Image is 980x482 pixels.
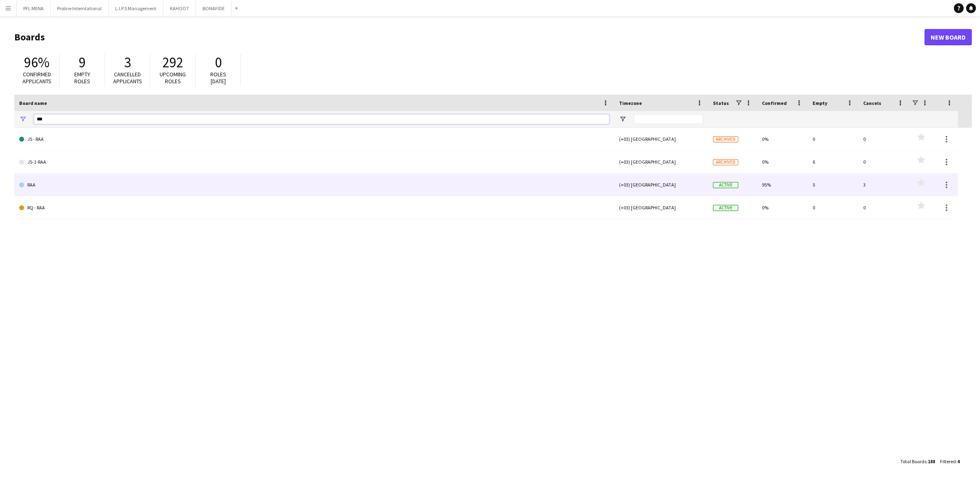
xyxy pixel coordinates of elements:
[113,71,142,85] span: Cancelled applicants
[19,196,609,219] a: RQ - RAA
[940,453,960,469] div: :
[109,0,163,16] button: L.I.P.S Management
[34,114,609,124] input: Board name Filter Input
[808,196,858,219] div: 0
[757,196,808,219] div: 0%
[163,53,183,71] span: 292
[614,151,708,173] div: (+03) [GEOGRAPHIC_DATA]
[210,71,226,85] span: Roles [DATE]
[19,151,609,173] a: JS-1-RAA
[957,458,960,464] span: 4
[858,196,909,219] div: 0
[614,128,708,150] div: (+03) [GEOGRAPHIC_DATA]
[19,128,609,151] a: JS - RAA
[713,136,738,142] span: Archived
[634,114,703,124] input: Timezone Filter Input
[614,196,708,219] div: (+03) [GEOGRAPHIC_DATA]
[928,458,935,464] span: 188
[17,0,51,16] button: PFL MENA
[808,173,858,196] div: 5
[757,173,808,196] div: 95%
[614,173,708,196] div: (+03) [GEOGRAPHIC_DATA]
[863,100,881,106] span: Cancels
[813,100,827,106] span: Empty
[124,53,131,71] span: 3
[713,159,738,165] span: Archived
[79,53,86,71] span: 9
[215,53,222,71] span: 0
[940,458,956,464] span: Filtered
[858,151,909,173] div: 0
[196,0,232,16] button: BONAFIDE
[19,173,609,196] a: RAA
[757,151,808,173] div: 0%
[924,29,972,45] a: New Board
[24,53,49,71] span: 96%
[762,100,787,106] span: Confirmed
[619,100,642,106] span: Timezone
[808,128,858,150] div: 0
[713,205,738,211] span: Active
[14,31,924,43] h1: Boards
[757,128,808,150] div: 0%
[74,71,90,85] span: Empty roles
[163,0,196,16] button: KAHOOT
[22,71,51,85] span: Confirmed applicants
[19,100,47,106] span: Board name
[900,458,927,464] span: Total Boards
[858,128,909,150] div: 0
[713,100,729,106] span: Status
[619,116,626,123] button: Open Filter Menu
[713,182,738,188] span: Active
[858,173,909,196] div: 3
[51,0,109,16] button: Proline Interntational
[900,453,935,469] div: :
[19,116,27,123] button: Open Filter Menu
[160,71,186,85] span: Upcoming roles
[808,151,858,173] div: 6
